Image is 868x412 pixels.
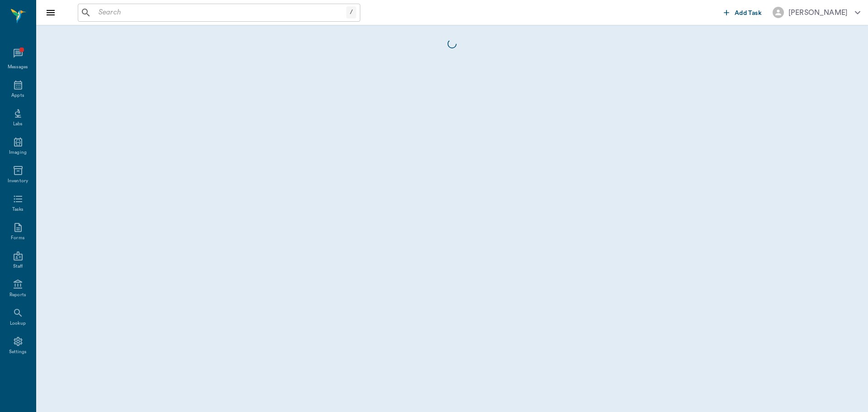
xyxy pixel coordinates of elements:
div: Messages [8,64,28,71]
button: Close drawer [42,4,60,22]
button: [PERSON_NAME] [765,4,868,21]
input: Search [95,6,346,19]
div: [PERSON_NAME] [788,7,848,18]
button: Add Task [720,4,765,21]
div: / [346,6,356,19]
